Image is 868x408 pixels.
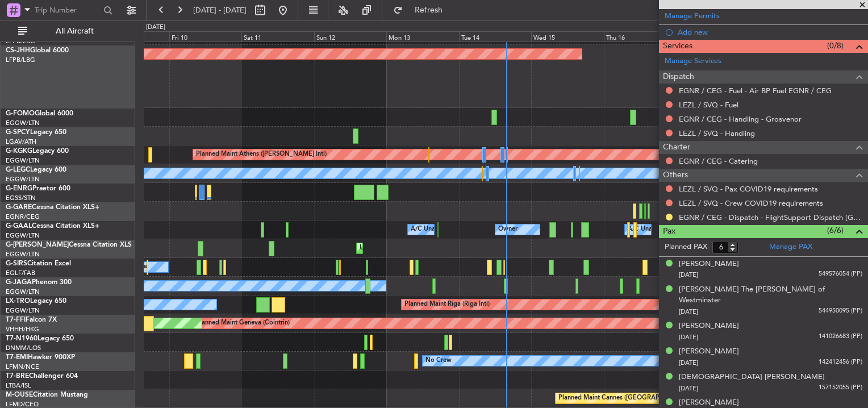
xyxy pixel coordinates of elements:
[6,317,57,323] a: T7-FFIFalcon 7X
[6,138,36,146] a: LGAV/ATH
[6,148,32,155] span: G-KGKG
[498,221,518,238] div: Owner
[6,392,33,398] span: M-OUSE
[665,242,707,253] label: Planned PAX
[6,392,88,398] a: M-OUSECitation Mustang
[679,270,698,279] span: [DATE]
[6,344,41,352] a: DNMM/LOS
[146,23,165,32] div: [DATE]
[679,346,739,357] div: [PERSON_NAME]
[6,148,69,155] a: G-KGKGLegacy 600
[6,381,31,390] a: LTBA/ISL
[388,1,456,19] button: Refresh
[531,31,603,41] div: Wed 15
[169,31,241,41] div: Fri 10
[679,333,698,342] span: [DATE]
[6,373,78,380] a: T7-BREChallenger 604
[6,56,35,64] a: LFPB/LBG
[314,31,386,41] div: Sun 12
[827,40,844,52] span: (0/8)
[6,306,40,315] a: EGGW/LTN
[558,390,693,407] div: Planned Maint Cannes ([GEOGRAPHIC_DATA])
[679,320,739,332] div: [PERSON_NAME]
[404,296,490,313] div: Planned Maint Riga (Riga Intl)
[663,70,694,84] span: Dispatch
[6,194,36,202] a: EGSS/STN
[679,213,862,222] a: EGNR / CEG - Dispatch - FlightSupport Dispatch [GEOGRAPHIC_DATA]
[35,2,100,19] input: Trip Number
[6,110,73,117] a: G-FOMOGlobal 6000
[360,240,546,257] div: Unplanned Maint [GEOGRAPHIC_DATA] ([GEOGRAPHIC_DATA])
[819,332,862,342] span: 141026683 (PP)
[6,354,75,361] a: T7-EMIHawker 900XP
[665,11,720,22] a: Manage Permits
[405,6,453,14] span: Refresh
[663,169,688,182] span: Others
[6,325,39,334] a: VHHH/HKG
[663,141,690,154] span: Charter
[193,5,247,15] span: [DATE] - [DATE]
[6,298,30,305] span: LX-TRO
[6,279,72,286] a: G-JAGAPhenom 300
[6,110,35,117] span: G-FOMO
[6,185,70,192] a: G-ENRGPraetor 600
[6,279,32,286] span: G-JAGA
[6,166,66,173] a: G-LEGCLegacy 600
[6,242,69,248] span: G-[PERSON_NAME]
[6,260,71,267] a: G-SIRSCitation Excel
[6,363,39,371] a: LFMN/NCE
[819,383,862,393] span: 157152055 (PP)
[679,184,818,194] a: LEZL / SVQ - Pax COVID19 requirements
[6,156,40,165] a: EGGW/LTN
[679,359,698,367] span: [DATE]
[6,47,69,54] a: CS-JHHGlobal 6000
[679,259,739,270] div: [PERSON_NAME]
[241,31,314,41] div: Sat 11
[663,40,692,53] span: Services
[6,204,32,211] span: G-GARE
[386,31,458,41] div: Mon 13
[679,372,825,383] div: [DEMOGRAPHIC_DATA] [PERSON_NAME]
[6,213,40,221] a: EGNR/CEG
[6,335,37,342] span: T7-N1960
[6,335,74,342] a: T7-N1960Legacy 650
[6,129,30,136] span: G-SPCY
[6,129,66,136] a: G-SPCYLegacy 650
[679,384,698,393] span: [DATE]
[6,250,40,259] a: EGGW/LTN
[769,242,812,253] a: Manage PAX
[6,354,28,361] span: T7-EMI
[12,22,123,40] button: All Aircraft
[679,100,738,110] a: LEZL / SVQ - Fuel
[6,269,35,277] a: EGLF/FAB
[459,31,531,41] div: Tue 14
[663,225,675,238] span: Pax
[6,373,29,380] span: T7-BRE
[679,114,802,124] a: EGNR / CEG - Handling - Grosvenor
[678,27,862,37] div: Add new
[425,352,452,369] div: No Crew
[6,231,40,240] a: EGGW/LTN
[196,315,290,332] div: Planned Maint Geneva (Cointrin)
[665,56,721,67] a: Manage Services
[679,86,832,95] a: EGNR / CEG - Fuel - Air BP Fuel EGNR / CEG
[679,156,758,166] a: EGNR / CEG - Catering
[827,224,844,236] span: (6/6)
[196,146,327,163] div: Planned Maint Athens ([PERSON_NAME] Intl)
[819,269,862,279] span: 549576054 (PP)
[6,288,40,296] a: EGGW/LTN
[6,119,40,127] a: EGGW/LTN
[6,223,99,230] a: G-GAALCessna Citation XLS+
[819,306,862,316] span: 544950095 (PP)
[411,221,458,238] div: A/C Unavailable
[6,185,32,192] span: G-ENRG
[6,317,26,323] span: T7-FFI
[30,27,120,35] span: All Aircraft
[679,128,755,138] a: LEZL / SVQ - Handling
[6,204,99,211] a: G-GARECessna Citation XLS+
[6,47,30,54] span: CS-JHH
[6,166,30,173] span: G-LEGC
[6,298,66,305] a: LX-TROLegacy 650
[6,175,40,184] a: EGGW/LTN
[6,242,132,248] a: G-[PERSON_NAME]Cessna Citation XLS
